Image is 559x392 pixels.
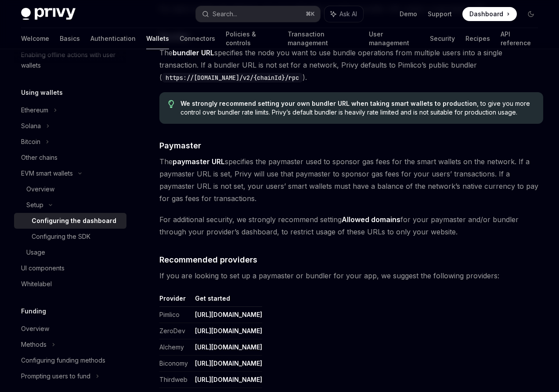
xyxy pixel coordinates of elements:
a: Basics [60,28,80,49]
strong: paymaster URL [173,157,225,166]
code: https://[DOMAIN_NAME]/v2/{chainId}/rpc [162,73,303,83]
span: If you are looking to set up a paymaster or bundler for your app, we suggest the following provid... [159,270,543,282]
strong: Allowed domains [342,215,400,224]
div: Bitcoin [21,137,40,147]
span: , to give you more control over bundler rate limits. Privy’s default bundler is heavily rate limi... [180,99,534,117]
div: Search... [213,9,237,19]
svg: Tip [168,100,174,108]
div: UI components [21,263,65,273]
a: [URL][DOMAIN_NAME] [195,343,262,351]
span: Paymaster [159,140,201,151]
div: Usage [26,247,45,258]
a: Whitelabel [14,276,126,292]
button: Search...⌘K [196,6,321,22]
div: Setup [26,200,43,210]
a: Recipes [465,28,490,49]
td: Thirdweb [159,371,191,388]
a: Other chains [14,150,126,165]
a: User management [369,28,419,49]
h5: Using wallets [21,87,63,98]
td: ZeroDev [159,323,191,339]
strong: bundler URL [173,48,214,57]
a: Connectors [180,28,215,49]
a: Overview [14,181,126,197]
span: Ask AI [339,10,357,18]
th: Get started [191,294,262,307]
div: Overview [26,184,54,194]
a: Overview [14,321,126,337]
span: ⌘ K [306,11,315,18]
span: Recommended providers [159,254,257,266]
img: dark logo [21,8,76,20]
a: API reference [501,28,538,49]
a: Transaction management [288,28,358,49]
span: For additional security, we strongly recommend setting for your paymaster and/or bundler through ... [159,213,543,238]
a: Support [428,10,452,18]
div: Configuring funding methods [21,355,105,366]
a: [URL][DOMAIN_NAME] [195,327,262,335]
a: Security [430,28,455,49]
span: The specifies the paymaster used to sponsor gas fees for the smart wallets on the network. If a p... [159,155,543,205]
div: Ethereum [21,105,48,115]
span: Dashboard [469,10,503,18]
div: Methods [21,339,47,350]
td: Alchemy [159,339,191,355]
div: Configuring the dashboard [32,216,116,226]
button: Toggle dark mode [524,7,538,21]
a: Policies & controls [226,28,277,49]
a: Welcome [21,28,49,49]
div: Prompting users to fund [21,371,90,381]
a: Dashboard [462,7,517,21]
div: Configuring the SDK [32,231,90,242]
a: [URL][DOMAIN_NAME] [195,311,262,319]
strong: We strongly recommend setting your own bundler URL when taking smart wallets to production [180,100,477,107]
a: Wallets [146,28,169,49]
a: Authentication [90,28,136,49]
div: Other chains [21,152,58,163]
th: Provider [159,294,191,307]
div: EVM smart wallets [21,168,73,179]
a: Demo [400,10,417,18]
a: Configuring funding methods [14,352,126,368]
div: Solana [21,121,41,131]
a: Configuring the SDK [14,229,126,245]
button: Ask AI [325,6,363,22]
a: [URL][DOMAIN_NAME] [195,360,262,367]
div: Overview [21,324,49,334]
a: Usage [14,245,126,260]
a: Configuring the dashboard [14,213,126,229]
a: [URL][DOMAIN_NAME] [195,376,262,384]
a: UI components [14,260,126,276]
span: The specifies the node you want to use bundle operations from multiple users into a single transa... [159,47,543,83]
h5: Funding [21,306,46,316]
td: Biconomy [159,355,191,371]
div: Whitelabel [21,279,52,289]
td: Pimlico [159,306,191,323]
